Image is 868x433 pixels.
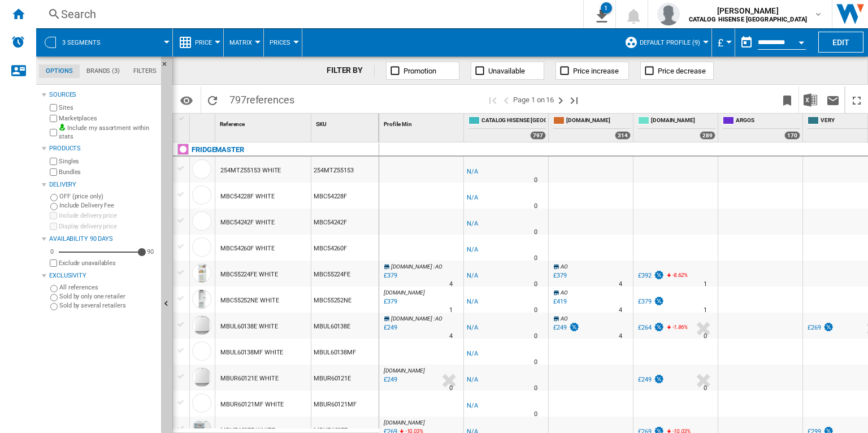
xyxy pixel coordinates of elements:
button: £ [718,28,729,57]
span: AO [561,263,568,270]
button: Promotion [386,62,459,80]
button: Price increase [555,62,629,80]
button: Next page [554,86,567,113]
div: Sources [49,90,157,99]
input: Sold by only one retailer [50,294,58,301]
div: £249 [553,324,567,331]
button: Edit [818,32,863,53]
span: 797 [224,86,300,110]
img: excel-24x24.png [804,93,817,107]
div: Delivery Time : 4 days [619,331,622,342]
input: Bundles [50,168,57,176]
md-tab-item: Filters [127,64,163,78]
div: Last updated : Thursday, 14 August 2025 02:36 [382,322,397,334]
div: Last updated : Thursday, 14 August 2025 11:03 [382,296,397,308]
span: Price increase [573,67,619,75]
div: MBUL60138MF [311,339,379,365]
div: 797 offers sold by CATALOG HISENSE UK [530,131,546,140]
span: Matrix [229,39,252,46]
div: N/A [467,244,478,256]
div: MBC54242F [311,209,379,235]
input: Display delivery price [50,223,57,230]
div: Search [61,6,554,22]
button: Maximize [845,86,868,113]
div: 314 offers sold by AMAZON.CO.UK [615,131,631,140]
span: Price [195,39,212,46]
span: SKU [316,121,327,127]
div: Click to filter on that brand [192,143,244,157]
div: Delivery [49,180,157,189]
label: Marketplaces [59,114,157,123]
div: Delivery Time : 0 day [534,409,537,420]
b: CATALOG HISENSE [GEOGRAPHIC_DATA] [689,16,808,23]
div: Sort None [218,114,311,131]
div: Delivery Time : 4 days [619,305,622,316]
div: MBUL60138E [311,313,379,339]
input: Display delivery price [50,259,57,267]
div: Delivery Time : 0 day [534,227,537,238]
div: Sort None [192,114,215,131]
div: Delivery Time : 1 day [704,279,707,290]
span: : AO [433,315,443,322]
div: SKU Sort None [314,114,379,131]
div: Default profile (9) [624,28,706,57]
div: £269 [806,322,834,334]
div: MBC54228F WHITE [220,184,275,210]
img: alerts-logo.svg [11,35,25,49]
div: ARGOS 170 offers sold by ARGOS [721,114,802,142]
span: AO [561,315,568,322]
div: Delivery Time : 0 day [449,383,453,394]
md-slider: Availability [59,246,142,258]
span: [DOMAIN_NAME] [566,116,631,126]
label: Sites [59,103,157,112]
label: Include delivery price [59,211,157,220]
button: Price decrease [640,62,714,80]
div: Last updated : Thursday, 14 August 2025 02:55 [382,270,397,282]
span: [DOMAIN_NAME] [391,315,432,322]
span: references [246,94,294,106]
div: £379 [553,272,567,279]
img: profile.jpg [657,3,680,25]
div: MBC55252NE [311,287,379,313]
div: MBC54242F WHITE [220,210,275,236]
div: FILTER BY [327,65,375,76]
div: N/A [467,166,478,177]
button: Default profile (9) [640,28,706,57]
label: Sold by only one retailer [59,292,157,301]
div: £419 [552,296,567,308]
label: Include my assortment within stats [59,124,157,141]
div: 1 [601,2,612,14]
div: Delivery Time : 0 day [704,331,707,342]
div: MBC54228F [311,183,379,209]
md-menu: Currency [712,28,735,57]
span: Price decrease [658,67,706,75]
div: Matrix [229,28,258,57]
span: Prices [270,39,290,46]
div: 254MTZ55153 WHITE [220,158,281,184]
div: N/A [467,374,478,386]
span: -1.86 [672,324,684,330]
button: Options [175,90,198,110]
span: ARGOS [736,116,800,126]
button: Last page [567,86,581,113]
div: £379 [638,298,652,305]
input: Include delivery price [50,212,57,219]
div: N/A [467,322,478,334]
img: promotionV3.png [568,322,580,332]
div: 170 offers sold by ARGOS [784,131,800,140]
img: promotionV3.png [653,270,665,280]
div: Delivery Time : 0 day [534,201,537,212]
md-tab-item: Options [39,64,80,78]
div: £249 [638,376,652,383]
div: 3 segments [42,28,167,57]
i: % [671,270,678,284]
span: Default profile (9) [640,39,700,46]
button: Prices [270,28,296,57]
div: Delivery Time : 0 day [704,383,707,394]
input: OFF (price only) [50,194,58,201]
div: Availability 90 Days [49,235,157,244]
div: Delivery Time : 4 days [619,279,622,290]
label: Exclude unavailables [59,259,157,267]
div: £419 [553,298,567,305]
md-tab-item: Brands (3) [80,64,127,78]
